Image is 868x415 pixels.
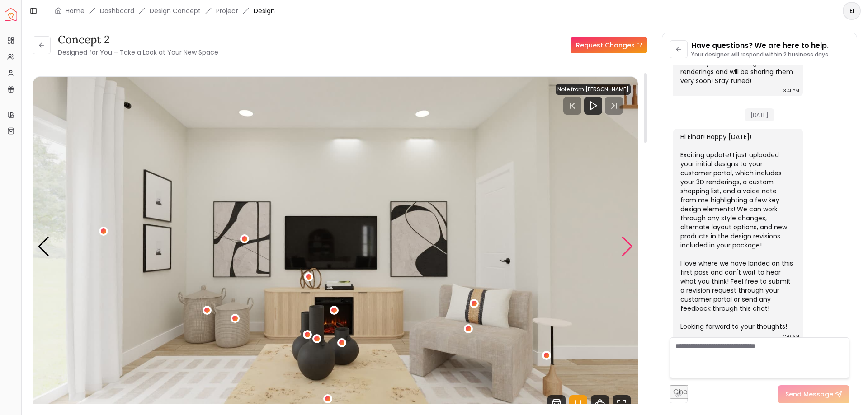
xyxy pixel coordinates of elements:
[783,86,799,95] div: 3:41 PM
[691,40,830,51] p: Have questions? We are here to help.
[58,48,218,57] small: Designed for You – Take a Look at Your New Space
[5,8,17,21] img: Spacejoy Logo
[66,6,85,15] a: Home
[591,395,609,413] svg: 360 View
[621,237,633,256] div: Next slide
[588,100,599,111] svg: Play
[216,6,238,15] a: Project
[5,8,17,21] a: Spacejoy
[745,108,774,121] span: [DATE]
[571,37,647,53] a: Request Changes
[843,2,861,20] button: EI
[569,395,587,413] svg: Hotspots Toggle
[150,6,201,15] li: Design Concept
[613,395,631,413] svg: Fullscreen
[55,6,275,15] nav: breadcrumb
[691,51,830,58] p: Your designer will respond within 2 business days.
[547,395,566,413] svg: Shop Products from this design
[254,6,275,15] span: Design
[782,332,799,341] div: 7:50 AM
[58,33,218,47] h3: concept 2
[844,3,860,19] span: EI
[38,237,50,256] div: Previous slide
[100,6,134,15] a: Dashboard
[556,84,631,95] div: Note from [PERSON_NAME]
[680,132,794,331] div: Hi Einat! Happy [DATE]! Exciting update! I just uploaded your initial designs to your customer po...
